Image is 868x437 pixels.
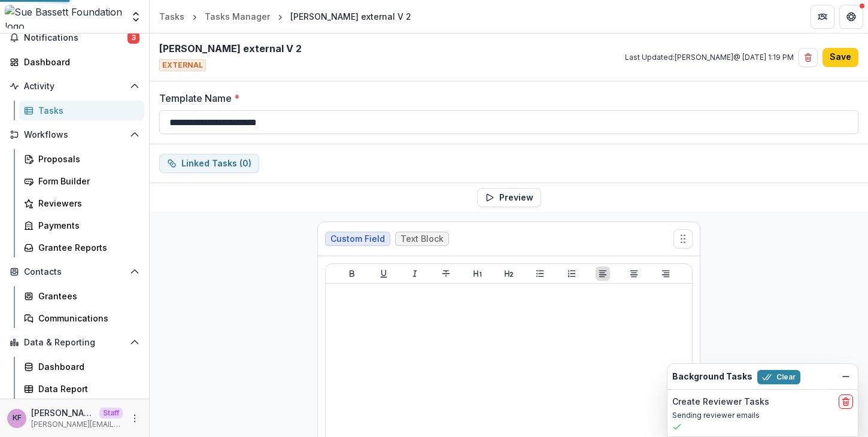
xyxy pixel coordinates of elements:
[330,234,385,244] span: Custom Field
[757,370,800,384] button: Clear
[200,8,275,25] a: Tasks Manager
[19,357,144,377] a: Dashboard
[5,5,123,29] img: Sue Bassett Foundation logo
[19,308,144,328] a: Communications
[24,56,135,68] div: Dashboard
[38,197,135,210] div: Reviewers
[839,5,863,29] button: Get Help
[5,28,144,47] button: Notifications3
[290,10,411,23] div: [PERSON_NAME] external V 2
[38,153,135,165] div: Proposals
[377,266,391,281] button: Underline
[19,193,144,213] a: Reviewers
[159,10,184,23] div: Tasks
[673,229,693,248] button: Move field
[205,10,270,23] div: Tasks Manager
[31,419,123,430] p: [PERSON_NAME][EMAIL_ADDRESS][DOMAIN_NAME]
[38,290,135,302] div: Grantees
[5,52,144,72] a: Dashboard
[128,411,142,426] button: More
[502,266,516,281] button: Heading 2
[19,171,144,191] a: Form Builder
[159,91,851,105] label: Template Name
[672,397,769,407] h2: Create Reviewer Tasks
[13,414,22,422] div: Kyle Ford
[533,266,547,281] button: Bullet List
[5,262,144,281] button: Open Contacts
[154,8,416,25] nav: breadcrumb
[839,369,853,384] button: Dismiss
[19,286,144,306] a: Grantees
[672,410,853,421] p: Sending reviewer emails
[19,216,144,235] a: Payments
[19,149,144,169] a: Proposals
[564,266,579,281] button: Ordered List
[672,372,752,382] h2: Background Tasks
[128,5,144,29] button: Open entity switcher
[19,238,144,257] a: Grantee Reports
[38,383,135,395] div: Data Report
[31,406,95,419] p: [PERSON_NAME]
[658,266,673,281] button: Align Right
[823,48,858,67] button: Save
[99,408,123,418] p: Staff
[471,266,485,281] button: Heading 1
[24,338,125,348] span: Data & Reporting
[24,130,125,140] span: Workflows
[625,52,794,63] p: Last Updated: [PERSON_NAME] @ [DATE] 1:19 PM
[128,32,139,44] span: 3
[38,104,135,117] div: Tasks
[596,266,610,281] button: Align Left
[159,154,259,173] button: dependent-tasks
[159,59,206,71] span: EXTERNAL
[839,394,853,409] button: delete
[38,241,135,254] div: Grantee Reports
[345,266,359,281] button: Bold
[627,266,641,281] button: Align Center
[5,77,144,96] button: Open Activity
[477,188,541,207] button: Preview
[24,33,128,43] span: Notifications
[400,234,444,244] span: Text Block
[5,125,144,144] button: Open Workflows
[19,101,144,120] a: Tasks
[38,219,135,232] div: Payments
[154,8,189,25] a: Tasks
[38,175,135,187] div: Form Builder
[811,5,834,29] button: Partners
[799,48,818,67] button: Delete template
[159,43,302,54] h2: [PERSON_NAME] external V 2
[19,379,144,399] a: Data Report
[408,266,422,281] button: Italicize
[24,267,125,277] span: Contacts
[24,81,125,92] span: Activity
[5,333,144,352] button: Open Data & Reporting
[439,266,453,281] button: Strike
[38,360,135,373] div: Dashboard
[38,312,135,324] div: Communications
